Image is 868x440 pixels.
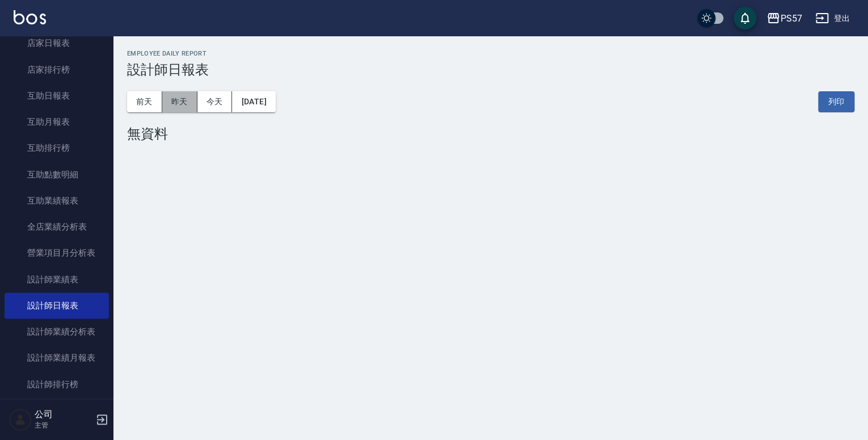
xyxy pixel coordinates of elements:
[5,266,109,293] a: 設計師業績表
[5,397,109,424] a: 商品銷售排行榜
[162,91,197,112] button: 昨天
[811,8,854,29] button: 登出
[9,408,32,431] img: Person
[5,293,109,319] a: 設計師日報表
[5,371,109,397] a: 設計師排行榜
[14,10,46,24] img: Logo
[5,109,109,135] a: 互助月報表
[5,188,109,214] a: 互助業績報表
[127,91,162,112] button: 前天
[127,50,854,57] h2: Employee Daily Report
[127,126,854,142] div: 無資料
[5,319,109,345] a: 設計師業績分析表
[35,409,92,420] h5: 公司
[818,91,854,112] button: 列印
[5,83,109,109] a: 互助日報表
[780,11,802,26] div: PS57
[35,420,92,430] p: 主管
[5,135,109,161] a: 互助排行榜
[734,7,756,29] button: save
[5,30,109,56] a: 店家日報表
[762,7,806,30] button: PS57
[5,214,109,240] a: 全店業績分析表
[5,57,109,83] a: 店家排行榜
[232,91,275,112] button: [DATE]
[5,240,109,266] a: 營業項目月分析表
[5,162,109,188] a: 互助點數明細
[127,62,854,78] h3: 設計師日報表
[5,345,109,371] a: 設計師業績月報表
[197,91,233,112] button: 今天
